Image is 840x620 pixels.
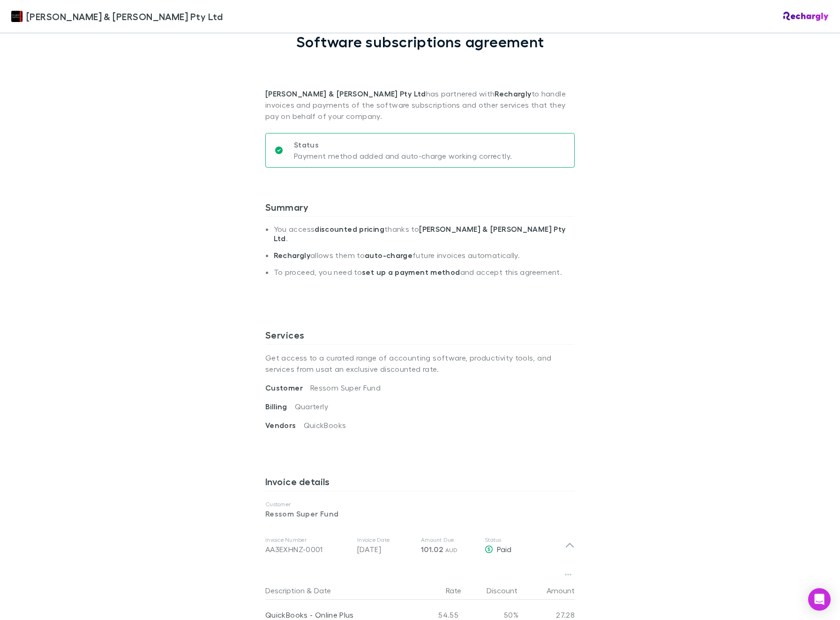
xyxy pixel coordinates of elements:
[304,421,346,429] span: QuickBooks
[314,581,331,600] button: Date
[808,588,831,611] div: Open Intercom Messenger
[421,545,443,554] span: 101.02
[265,51,575,122] p: has partnered with to handle invoices and payments of the software subscriptions and other servic...
[295,402,328,411] span: Quarterly
[258,527,582,564] div: Invoice NumberAA3EXHNZ-0001Invoice Date[DATE]Amount Due101.02 AUDStatusPaid
[265,508,575,519] p: Ressom Super Fund
[357,536,413,544] p: Invoice Date
[357,544,413,555] p: [DATE]
[783,12,829,21] img: Rechargly Logo
[497,545,511,554] span: Paid
[265,581,402,600] div: &
[265,581,305,600] button: Description
[265,383,310,392] span: Customer
[294,139,512,150] p: Status
[274,224,575,251] li: You access thanks to .
[274,251,575,267] li: allows them to future invoices automatically.
[265,345,575,382] p: Get access to a curated range of accounting software, productivity tools, and services from us at...
[274,267,575,284] li: To proceed, you need to and accept this agreement.
[265,421,304,430] span: Vendors
[274,251,310,260] strong: Rechargly
[26,9,223,23] span: [PERSON_NAME] & [PERSON_NAME] Pty Ltd
[265,89,426,98] strong: [PERSON_NAME] & [PERSON_NAME] Pty Ltd
[11,11,22,22] img: Douglas & Harrison Pty Ltd's Logo
[265,610,402,620] div: QuickBooks - Online Plus
[265,476,575,491] h3: Invoice details
[265,536,350,544] p: Invoice Number
[365,251,412,260] strong: auto-charge
[310,383,381,392] span: Ressom Super Fund
[265,501,575,508] p: Customer
[265,201,575,216] h3: Summary
[265,329,575,344] h3: Services
[265,544,350,555] div: AA3EXHNZ-0001
[421,536,477,544] p: Amount Due
[445,546,458,554] span: AUD
[294,150,512,162] p: Payment method added and auto-charge working correctly.
[315,224,384,234] strong: discounted pricing
[362,267,460,277] strong: set up a payment method
[296,33,544,51] h1: Software subscriptions agreement
[495,89,531,98] strong: Rechargly
[274,224,566,243] strong: [PERSON_NAME] & [PERSON_NAME] Pty Ltd
[265,402,295,411] span: Billing
[485,536,565,544] p: Status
